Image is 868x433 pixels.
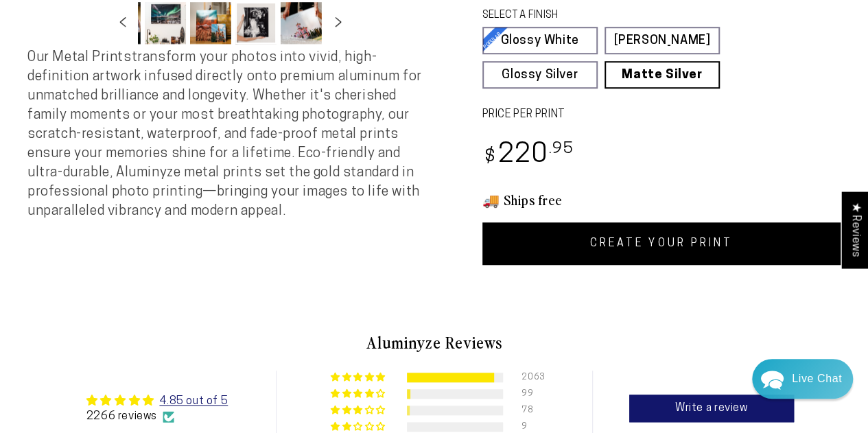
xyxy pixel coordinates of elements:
[38,331,830,354] h2: Aluminyze Reviews
[331,406,388,416] div: 3% (78) reviews with 3 star rating
[549,141,574,157] sup: .95
[792,359,842,399] div: Contact Us Directly
[323,8,353,38] button: Slide right
[331,373,388,383] div: 91% (2063) reviews with 5 star rating
[159,396,228,407] a: 4.85 out of 5
[521,406,538,415] div: 78
[482,107,841,123] label: PRICE PER PRINT
[482,27,598,54] a: Glossy White
[190,2,231,44] button: Load image 5 in gallery view
[605,27,720,54] a: [PERSON_NAME]
[482,8,692,23] legend: SELECT A FINISH
[27,51,422,218] span: Our Metal Prints transform your photos into vivid, high-definition artwork infused directly onto ...
[86,393,228,409] div: Average rating is 4.85 stars
[521,373,538,382] div: 2063
[281,2,322,44] button: Load image 7 in gallery view
[482,222,841,265] a: CREATE YOUR PRINT
[163,411,174,423] img: Verified Checkmark
[482,61,598,89] a: Glossy Silver
[484,148,496,167] span: $
[521,389,538,399] div: 99
[145,2,186,44] button: Load image 4 in gallery view
[842,191,868,268] div: Click to open Judge.me floating reviews tab
[629,395,794,422] a: Write a review
[482,142,574,169] bdi: 220
[482,191,841,209] h3: 🚚 Ships free
[752,359,853,399] div: Chat widget toggle
[86,409,228,424] div: 2266 reviews
[235,2,277,44] button: Load image 6 in gallery view
[331,422,388,432] div: 0% (9) reviews with 2 star rating
[605,61,720,89] a: Matte Silver
[331,389,388,399] div: 4% (99) reviews with 4 star rating
[108,8,138,38] button: Slide left
[521,422,538,432] div: 9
